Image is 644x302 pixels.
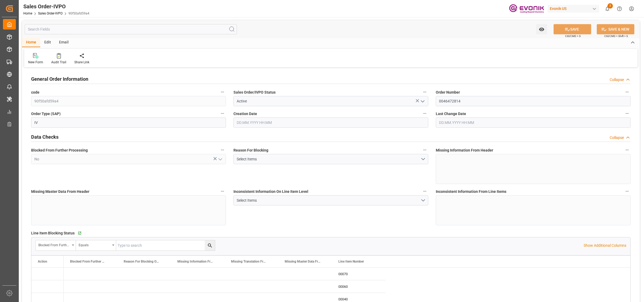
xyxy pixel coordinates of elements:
[436,148,493,153] span: Missing Information From Header
[584,243,626,248] p: Show Additional Columns
[31,189,89,194] span: Missing Master Data From Header
[548,3,601,14] button: Evonik US
[624,89,631,95] button: Order Number
[124,260,160,263] span: Reason For Blocking On This Line Item
[22,38,40,47] div: Home
[233,90,276,95] span: Sales Order/IVPO Status
[219,188,226,195] button: Missing Master Data From Header
[233,111,257,117] span: Creation Date
[421,110,428,117] button: Creation Date
[624,146,631,153] button: Missing Information From Header
[418,97,426,105] button: open menu
[23,12,32,15] a: Home
[421,89,428,95] button: Sales Order/IVPO Status
[205,240,215,251] button: search button
[608,3,613,9] span: 2
[565,34,581,38] span: Ctrl/CMD + S
[231,260,267,263] span: Missing Translation From Master Data
[31,111,61,117] span: Order Type (SAP)
[31,230,75,236] span: Line Item Blocking Status
[64,268,386,280] div: Press SPACE to select this row.
[509,4,544,13] img: Evonik-brand-mark-Deep-Purple-RGB.jpeg_1700498283.jpeg
[55,38,73,47] div: Email
[421,188,428,195] button: Inconsistent Information On Line Item Level
[36,240,76,251] button: open menu
[64,280,386,293] div: Press SPACE to select this row.
[233,189,308,194] span: Inconsistent Information On Line Item Level
[597,24,634,34] button: SAVE & NEW
[28,60,43,65] div: New Form
[76,240,116,251] button: open menu
[233,195,428,205] button: open menu
[38,260,47,263] div: Action
[51,60,66,65] div: Audit Trail
[332,280,386,293] div: 00060
[332,268,386,280] div: 00070
[536,24,547,34] button: open menu
[436,90,460,95] span: Order Number
[285,260,321,263] span: Missing Master Data From SAP
[610,77,624,83] div: Collapse
[601,3,613,15] button: show 2 new notifications
[624,110,631,117] button: Last Change Date
[548,5,599,13] div: Evonik US
[31,268,64,280] div: Press SPACE to select this row.
[31,90,39,95] span: code
[38,12,63,15] a: Sales Order-IVPO
[624,188,631,195] button: Inconsistent Information From Line Items
[25,24,237,34] input: Search Fields
[233,154,428,164] button: open menu
[219,89,226,95] button: code
[237,156,421,162] div: Select Items
[40,38,55,47] div: Edit
[216,155,224,163] button: open menu
[116,240,215,251] input: Type to search
[237,198,421,203] div: Select Items
[79,241,110,248] div: Equals
[23,2,89,10] div: Sales Order-IVPO
[31,75,88,83] h2: General Order Information
[233,117,428,128] input: DD.MM.YYYY HH:MM
[177,260,213,263] span: Missing Information From Line Item
[436,189,506,194] span: Inconsistent Information From Line Items
[31,280,64,293] div: Press SPACE to select this row.
[338,260,364,263] span: Line Item Number
[31,148,88,153] span: Blocked From Further Processing
[436,117,631,128] input: DD.MM.YYYY HH:MM
[554,24,591,34] button: SAVE
[74,60,89,65] div: Share Link
[31,133,58,141] h2: Data Checks
[421,146,428,153] button: Reason For Blocking
[38,241,70,248] div: Blocked From Further Processing
[604,34,628,38] span: Ctrl/CMD + Shift + S
[219,110,226,117] button: Order Type (SAP)
[436,111,466,117] span: Last Change Date
[233,148,268,153] span: Reason For Blocking
[70,260,106,263] span: Blocked From Further Processing
[613,3,625,15] button: Help Center
[610,135,624,141] div: Collapse
[219,146,226,153] button: Blocked From Further Processing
